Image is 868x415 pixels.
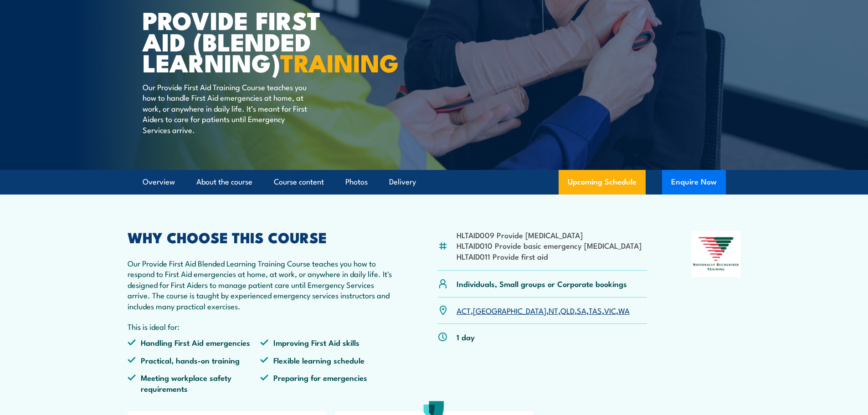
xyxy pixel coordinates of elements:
p: Our Provide First Aid Training Course teaches you how to handle First Aid emergencies at home, at... [143,82,309,135]
img: Nationally Recognised Training logo. [692,231,741,277]
a: Upcoming Schedule [559,170,646,195]
p: Our Provide First Aid Blended Learning Training Course teaches you how to respond to First Aid em... [128,258,394,311]
li: Improving First Aid skills [260,337,393,348]
a: TAS [589,305,602,316]
h2: WHY CHOOSE THIS COURSE [128,231,394,243]
a: About the course [196,170,252,194]
a: QLD [560,305,575,316]
a: NT [549,305,558,316]
li: HLTAID011 Provide first aid [457,251,642,261]
p: Individuals, Small groups or Corporate bookings [457,278,627,289]
li: HLTAID009 Provide [MEDICAL_DATA] [457,230,642,240]
p: 1 day [457,332,475,342]
li: Meeting workplace safety requirements [128,372,261,394]
li: Practical, hands-on training [128,355,261,365]
a: WA [618,305,630,316]
p: This is ideal for: [128,321,394,332]
a: [GEOGRAPHIC_DATA] [473,305,546,316]
li: HLTAID010 Provide basic emergency [MEDICAL_DATA] [457,240,642,251]
a: Photos [345,170,368,194]
a: Delivery [389,170,416,194]
a: SA [577,305,586,316]
strong: TRAINING [280,43,399,81]
li: Preparing for emergencies [260,372,393,394]
a: ACT [457,305,471,316]
button: Enquire Now [662,170,726,195]
li: Flexible learning schedule [260,355,393,365]
p: , , , , , , , [457,305,630,316]
a: VIC [604,305,616,316]
a: Course content [274,170,324,194]
li: Handling First Aid emergencies [128,337,261,348]
a: Overview [143,170,175,194]
h1: Provide First Aid (Blended Learning) [143,9,368,73]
